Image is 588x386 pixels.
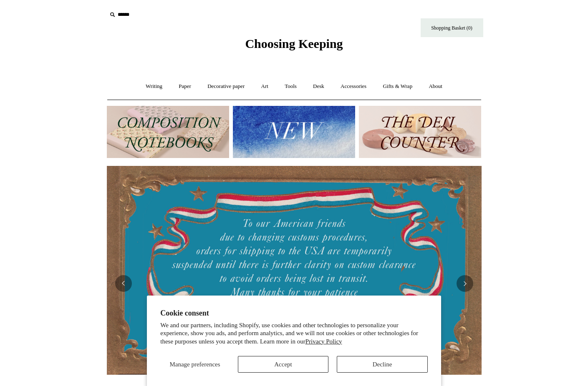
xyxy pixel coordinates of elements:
[337,356,428,373] button: Decline
[233,106,355,158] img: New.jpg__PID:f73bdf93-380a-4a35-bcfe-7823039498e1
[107,106,229,158] img: 202302 Composition ledgers.jpg__PID:69722ee6-fa44-49dd-a067-31375e5d54ec
[160,309,428,318] h2: Cookie consent
[245,43,343,49] a: Choosing Keeping
[238,356,329,373] button: Accept
[375,75,420,98] a: Gifts & Wrap
[421,75,450,98] a: About
[333,75,374,98] a: Accessories
[138,75,170,98] a: Writing
[277,75,304,98] a: Tools
[254,75,276,98] a: Art
[421,18,483,37] a: Shopping Basket (0)
[457,275,473,292] button: Next
[245,37,343,50] span: Choosing Keeping
[160,356,230,373] button: Manage preferences
[200,75,252,98] a: Decorative paper
[115,275,132,292] button: Previous
[359,106,481,158] img: The Deli Counter
[169,361,220,368] span: Manage preferences
[160,321,428,346] p: We and our partners, including Shopify, use cookies and other technologies to personalize your ex...
[305,75,332,98] a: Desk
[171,75,199,98] a: Paper
[107,166,482,374] img: USA PSA .jpg__PID:33428022-6587-48b7-8b57-d7eefc91f15a
[305,338,342,345] a: Privacy Policy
